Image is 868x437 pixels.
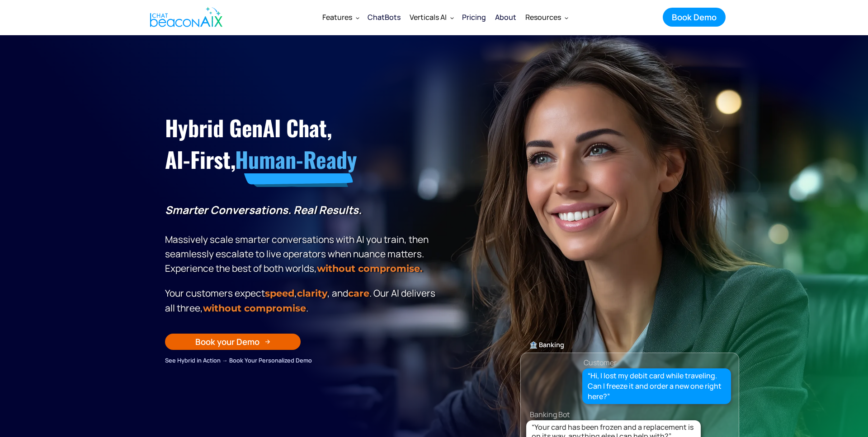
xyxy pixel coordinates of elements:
[297,288,327,299] span: clarity
[368,11,401,23] div: ChatBots
[165,355,439,365] div: See Hybrid in Action → Book Your Personalized Demo
[265,339,270,344] img: Arrow
[462,11,486,23] div: Pricing
[265,288,294,299] strong: speed
[672,11,717,23] div: Book Demo
[348,288,369,299] span: care
[363,5,405,29] a: ChatBots
[584,356,617,369] div: Customer
[322,11,352,23] div: Features
[588,371,726,402] div: “Hi, I lost my debit card while traveling. Can I freeze it and order a new one right here?”
[450,16,454,19] img: Dropdown
[663,8,726,27] a: Book Demo
[165,202,362,217] strong: Smarter Conversations. Real Results.
[165,334,301,350] a: Book your Demo
[203,302,306,314] span: without compromise
[195,336,259,348] div: Book your Demo
[317,263,422,274] strong: without compromise.
[458,5,491,29] a: Pricing
[521,6,572,28] div: Resources
[235,143,357,175] span: Human-Ready
[165,203,439,276] p: Massively scale smarter conversations with AI you train, then seamlessly escalate to live operato...
[405,6,458,28] div: Verticals AI
[521,339,739,351] div: 🏦 Banking
[491,5,521,29] a: About
[165,286,439,316] p: Your customers expect , , and . Our Al delivers all three, .
[565,16,568,19] img: Dropdown
[495,11,516,23] div: About
[356,16,359,19] img: Dropdown
[410,11,447,23] div: Verticals AI
[525,11,561,23] div: Resources
[318,6,363,28] div: Features
[165,112,439,176] h1: Hybrid GenAI Chat, AI-First,
[142,1,227,33] a: home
